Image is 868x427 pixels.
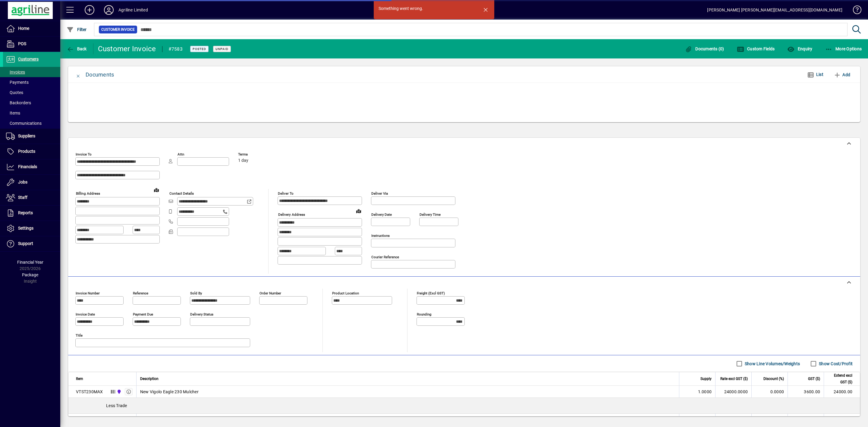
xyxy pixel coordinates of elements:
span: Supply [700,375,712,382]
mat-label: Order number [259,291,281,295]
span: Package [22,272,38,277]
span: Financial Year [17,260,43,265]
span: Items [6,111,20,115]
span: Customers [18,57,39,61]
button: Add [831,69,853,80]
mat-label: Delivery status [190,312,213,316]
div: Customer Invoice [98,44,156,54]
a: Settings [3,221,60,236]
a: Communications [3,118,60,128]
mat-label: Payment due [133,312,153,316]
button: Profile [99,5,118,15]
mat-label: Delivery time [420,212,441,217]
label: Show Line Volumes/Weights [744,361,800,367]
a: Staff [3,190,60,205]
td: 3600.00 [788,386,824,398]
span: Backorders [6,100,31,105]
span: Support [18,241,33,246]
a: Products [3,144,60,159]
span: New Vigolo Eagle 230 Mulcher [140,389,199,395]
button: Enquiry [786,43,814,54]
span: 1.0000 [698,389,712,395]
span: Customer Invoice [101,27,135,33]
span: Unpaid [215,47,228,51]
span: Reports [18,210,33,215]
span: Custom Fields [737,46,775,51]
mat-label: Invoice To [76,152,92,156]
span: Settings [18,226,33,231]
td: 24000.00 [824,386,860,398]
label: Show Cost/Profit [818,361,853,367]
a: View on map [354,206,363,216]
mat-label: Instructions [371,234,390,238]
a: Invoices [3,67,60,77]
td: -750.00 [788,414,824,426]
a: Quotes [3,87,60,98]
mat-label: Invoice date [76,312,95,316]
button: Filter [65,24,88,35]
td: -5000.00 [824,414,860,426]
mat-label: Deliver via [371,191,388,196]
span: Description [140,375,159,382]
mat-label: Title [76,333,83,338]
span: Quotes [6,90,23,95]
a: Knowledge Base [848,1,860,21]
a: POS [3,36,60,52]
div: #7583 [168,44,183,54]
app-page-header-button: Back [60,43,93,54]
button: Documents (0) [684,43,726,54]
a: View on map [152,185,161,195]
span: Gore [115,388,122,395]
span: Posted [193,47,206,51]
button: Custom Fields [735,43,776,54]
span: Home [18,26,29,31]
a: Jobs [3,175,60,190]
button: More Options [824,43,863,54]
span: Discount (%) [763,375,784,382]
span: Item [76,375,83,382]
mat-label: Product location [332,291,359,295]
a: Items [3,108,60,118]
span: Back [67,46,87,51]
div: 24000.0000 [719,389,748,395]
span: Invoices [6,70,25,74]
div: [PERSON_NAME] [PERSON_NAME][EMAIL_ADDRESS][DOMAIN_NAME] [707,5,842,15]
span: Extend excl GST ($) [828,372,852,385]
a: Suppliers [3,129,60,144]
span: Staff [18,195,27,200]
mat-label: Freight (excl GST) [417,291,445,295]
div: Agriline Limited [118,5,148,15]
span: Communications [6,121,42,126]
button: Add [80,5,99,15]
mat-label: Attn [178,152,184,156]
mat-label: Invoice number [76,291,100,295]
span: Add [834,70,850,80]
span: 1 day [238,158,248,163]
td: 0.0000 [751,414,788,426]
span: Financials [18,164,37,169]
td: 0.0000 [751,386,788,398]
div: Less Trade [68,398,860,413]
mat-label: Courier Reference [371,255,399,259]
span: List [816,72,823,77]
span: Jobs [18,180,27,184]
span: Terms [238,152,274,156]
span: Filter [67,27,87,32]
div: Documents [86,70,114,80]
a: Support [3,236,60,251]
span: More Options [825,46,862,51]
span: Payments [6,80,29,85]
div: VTST230MAX [76,389,103,395]
span: Rate excl GST ($) [720,375,748,382]
a: Payments [3,77,60,87]
button: Close [71,68,86,82]
button: List [802,69,828,80]
mat-label: Reference [133,291,148,295]
mat-label: Deliver To [278,191,294,196]
span: Documents (0) [685,46,724,51]
a: Reports [3,206,60,221]
a: Home [3,21,60,36]
mat-label: Rounding [417,312,431,316]
a: Backorders [3,98,60,108]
